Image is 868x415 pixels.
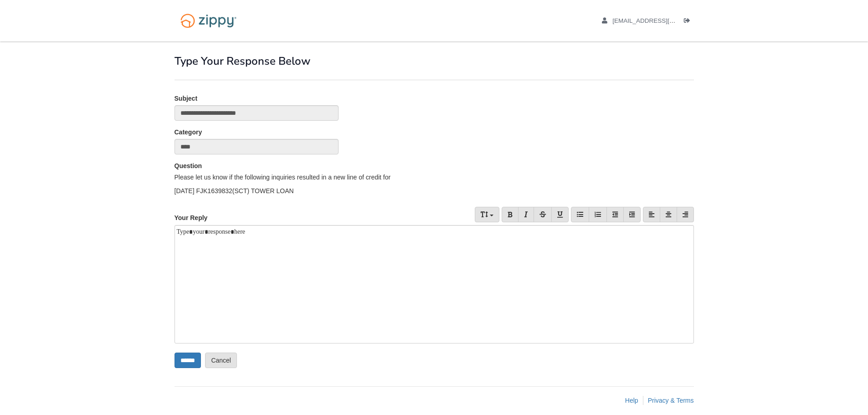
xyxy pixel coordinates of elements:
[175,94,198,103] label: Subject
[625,397,638,404] a: Help
[175,173,694,182] p: Please let us know if the following inquiries resulted in a new line of credit for
[175,9,242,32] img: Logo
[623,207,641,222] a: Indent (Tab)
[684,17,694,26] a: Log out
[175,55,694,67] h1: Type Your Response Below
[518,207,534,222] a: Italic (Ctrl/Cmd+I)
[551,207,569,222] a: Underline
[612,17,717,24] span: sphawes1@gmail.com
[175,207,208,222] label: Your Reply
[502,207,519,222] a: Bold (Ctrl/Cmd+B)
[175,161,202,170] label: Question
[175,186,694,195] p: [DATE] FJK1639832(SCT) TOWER LOAN
[534,207,552,222] a: Strikethrough
[648,397,694,404] a: Privacy & Terms
[602,17,717,26] a: edit profile
[660,207,677,222] a: Center (Ctrl/Cmd+E)
[475,207,499,222] a: Font Size
[571,207,589,222] a: Bullet list
[205,353,237,368] a: Cancel
[606,207,624,222] a: Reduce indent (Shift+Tab)
[589,207,607,222] a: Number list
[175,128,202,137] label: Category
[677,207,694,222] a: Align Right (Ctrl/Cmd+R)
[643,207,660,222] a: Align Left (Ctrl/Cmd+L)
